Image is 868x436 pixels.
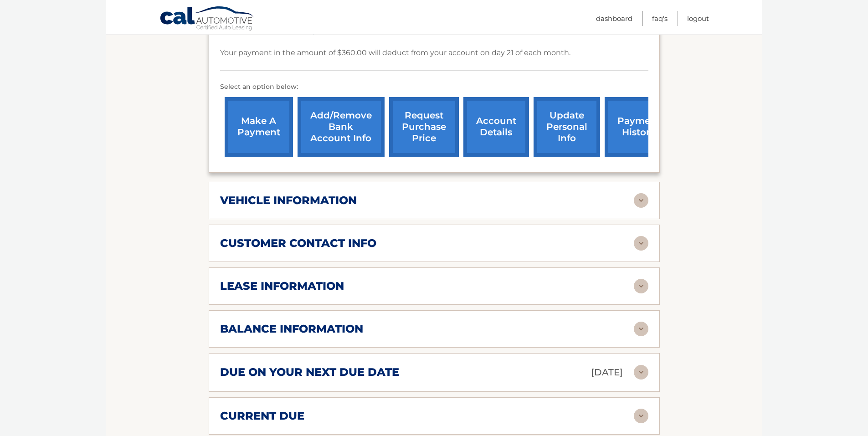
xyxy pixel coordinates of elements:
[591,364,623,380] p: [DATE]
[634,409,648,423] img: accordion-rest.svg
[220,322,363,336] h2: balance information
[687,11,709,26] a: Logout
[534,97,600,157] a: update personal info
[463,97,529,157] a: account details
[220,46,570,59] p: Your payment in the amount of $360.00 will deduct from your account on day 21 of each month.
[220,236,376,250] h2: customer contact info
[634,322,648,336] img: accordion-rest.svg
[159,6,255,32] a: Cal Automotive
[220,82,648,92] p: Select an option below:
[634,236,648,251] img: accordion-rest.svg
[220,365,399,379] h2: due on your next due date
[220,194,357,207] h2: vehicle information
[389,97,459,157] a: request purchase price
[225,97,293,157] a: make a payment
[652,11,668,26] a: FAQ's
[298,97,385,157] a: Add/Remove bank account info
[596,11,632,26] a: Dashboard
[634,193,648,208] img: accordion-rest.svg
[605,97,673,157] a: payment history
[220,279,344,293] h2: lease information
[220,409,304,423] h2: current due
[634,279,648,293] img: accordion-rest.svg
[634,365,648,380] img: accordion-rest.svg
[233,26,317,35] span: Enrolled For Auto Pay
